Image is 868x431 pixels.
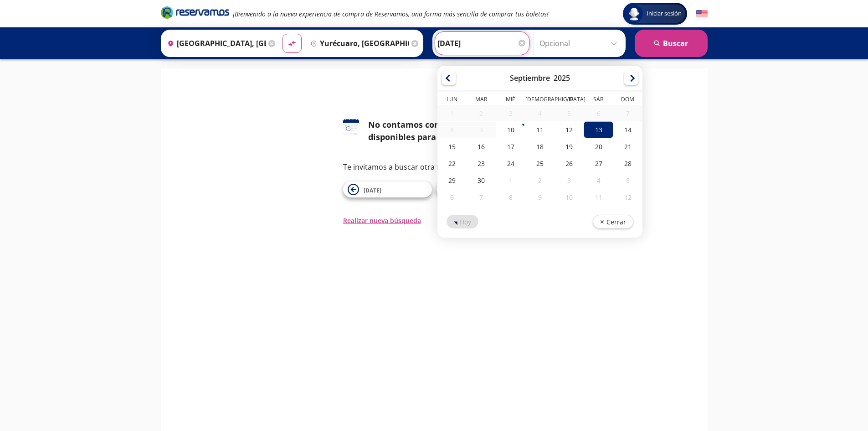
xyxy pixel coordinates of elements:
[343,182,432,197] button: [DATE]
[554,73,570,83] div: 2025
[584,155,613,172] div: 27-Sep-25
[437,32,527,55] input: Elegir Fecha
[584,121,613,138] div: 13-Sep-25
[467,172,496,189] div: 30-Sep-25
[592,215,633,228] button: Cerrar
[467,155,496,172] div: 23-Sep-25
[343,161,525,172] p: Te invitamos a buscar otra fecha o ruta
[555,95,584,105] th: Viernes
[437,189,467,206] div: 06-Oct-25
[555,155,584,172] div: 26-Sep-25
[584,95,613,105] th: Sábado
[496,189,525,206] div: 08-Oct-25
[343,216,421,225] button: Realizar nueva búsqueda
[584,189,613,206] div: 11-Oct-25
[525,95,554,105] th: Jueves
[510,73,550,83] div: Septiembre
[525,155,554,172] div: 25-Sep-25
[437,155,467,172] div: 22-Sep-25
[613,138,642,155] div: 21-Sep-25
[613,105,642,121] div: 07-Sep-25
[307,32,409,55] input: Buscar Destino
[233,10,549,18] em: ¡Bienvenido a la nueva experiencia de compra de Reservamos, una forma más sencilla de comprar tus...
[555,121,584,138] div: 12-Sep-25
[467,122,496,138] div: 09-Sep-25
[555,172,584,189] div: 03-Oct-25
[437,105,467,121] div: 01-Sep-25
[525,189,554,206] div: 09-Oct-25
[555,105,584,121] div: 05-Sep-25
[437,122,467,138] div: 08-Sep-25
[525,105,554,121] div: 04-Sep-25
[696,8,708,20] button: English
[613,155,642,172] div: 28-Sep-25
[584,105,613,121] div: 06-Sep-25
[467,138,496,155] div: 16-Sep-25
[525,121,554,138] div: 11-Sep-25
[496,121,525,138] div: 10-Sep-25
[437,182,525,197] button: [DATE]
[447,215,478,228] button: Hoy
[525,138,554,155] div: 18-Sep-25
[437,172,467,189] div: 29-Sep-25
[584,172,613,189] div: 04-Oct-25
[164,32,266,55] input: Buscar Origen
[496,95,525,105] th: Miércoles
[364,187,381,194] span: [DATE]
[613,95,642,105] th: Domingo
[467,105,496,121] div: 02-Sep-25
[496,138,525,155] div: 17-Sep-25
[467,95,496,105] th: Martes
[437,95,467,105] th: Lunes
[555,189,584,206] div: 10-Oct-25
[613,189,642,206] div: 12-Oct-25
[368,119,525,143] div: No contamos con horarios disponibles para esta fecha
[613,172,642,189] div: 05-Oct-25
[161,5,229,19] i: Brand Logo
[635,30,708,57] button: Buscar
[496,155,525,172] div: 24-Sep-25
[496,105,525,121] div: 03-Sep-25
[437,138,467,155] div: 15-Sep-25
[539,32,621,55] input: Opcional
[525,172,554,189] div: 02-Oct-25
[555,138,584,155] div: 19-Sep-25
[467,189,496,206] div: 07-Oct-25
[643,9,685,18] span: Iniciar sesión
[161,5,229,22] a: Brand Logo
[613,121,642,138] div: 14-Sep-25
[496,172,525,189] div: 01-Oct-25
[584,138,613,155] div: 20-Sep-25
